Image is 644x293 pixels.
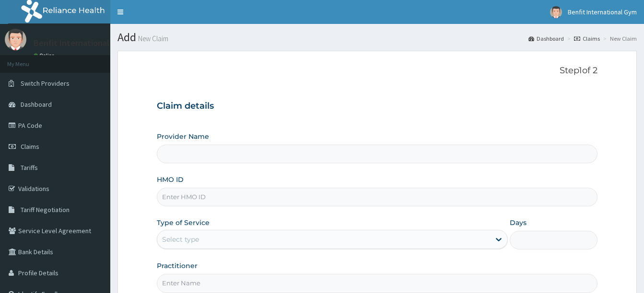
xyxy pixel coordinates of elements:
[117,31,637,44] h1: Add
[21,205,70,214] span: Tariff Negotiation
[21,142,39,151] span: Claims
[157,274,597,293] input: Enter Name
[510,218,527,227] label: Days
[21,79,70,88] span: Switch Providers
[34,39,128,47] p: Benfit International Gym
[157,132,209,141] label: Provider Name
[157,188,597,206] input: Enter HMO ID
[157,218,210,227] label: Type of Service
[21,163,38,172] span: Tariffs
[21,100,52,109] span: Dashboard
[157,101,597,112] h3: Claim details
[157,261,198,270] label: Practitioner
[5,29,26,50] img: User Image
[568,8,637,16] span: Benfit International Gym
[550,6,562,18] img: User Image
[136,35,168,42] small: New Claim
[157,175,184,184] label: HMO ID
[34,52,57,59] a: Online
[157,66,597,76] p: Step 1 of 2
[528,34,564,43] a: Dashboard
[574,34,600,43] a: Claims
[601,34,637,43] li: New Claim
[162,235,199,244] div: Select type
